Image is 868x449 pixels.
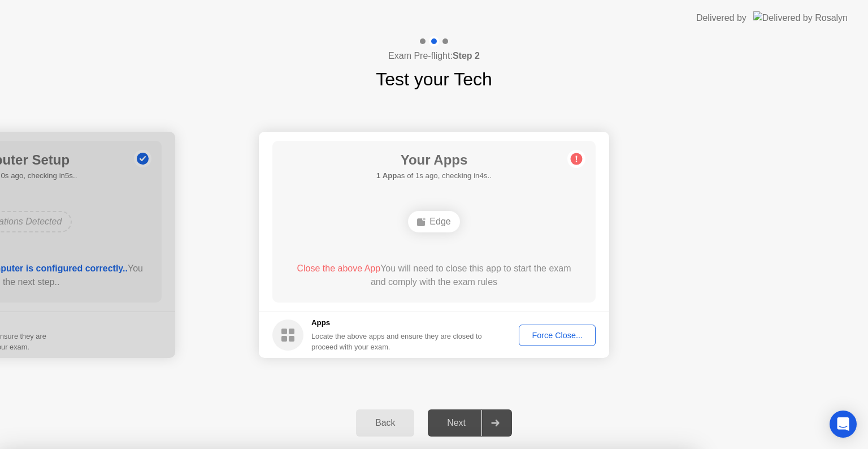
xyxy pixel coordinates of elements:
[830,411,857,438] div: Open Intercom Messenger
[523,331,592,340] div: Force Close...
[453,51,480,61] b: Step 2
[311,331,483,352] div: Locate the above apps and ensure they are closed to proceed with your exam.
[753,11,848,24] img: Delivered by Rosalyn
[289,262,580,289] div: You will need to close this app to start the exam and comply with the exam rules
[431,418,481,428] div: Next
[297,264,380,273] span: Close the above App
[359,418,411,428] div: Back
[376,66,492,93] h1: Test your Tech
[311,317,483,329] h5: Apps
[376,150,492,170] h1: Your Apps
[696,11,747,25] div: Delivered by
[388,49,480,63] h4: Exam Pre-flight:
[376,170,492,182] h5: as of 1s ago, checking in4s..
[408,211,459,232] div: Edge
[376,171,397,180] b: 1 App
